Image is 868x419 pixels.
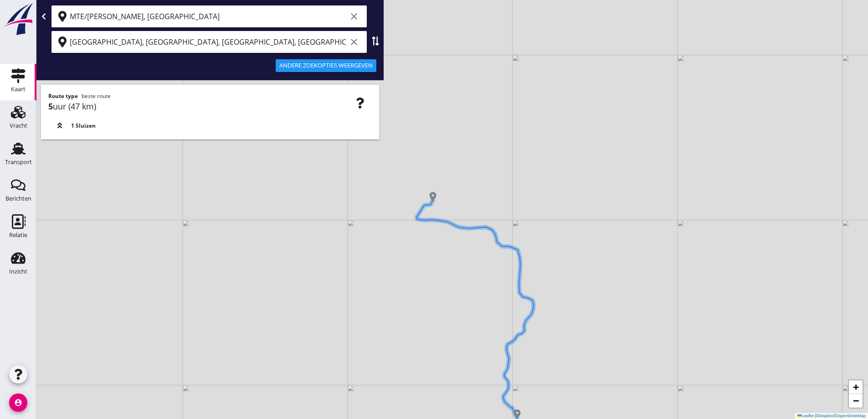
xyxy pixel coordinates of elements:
[5,159,32,165] div: Transport
[71,122,96,130] span: 1 Sluizen
[815,414,816,418] span: |
[82,92,111,100] span: beste route
[9,269,27,274] div: Inzicht
[349,36,360,47] i: clear
[837,414,866,418] a: OpenStreetMap
[797,414,814,418] a: Leaflet
[276,59,376,72] button: Andere zoekopties weergeven
[853,395,859,406] span: −
[349,11,360,22] i: clear
[849,380,863,394] a: Zoom in
[5,196,31,202] div: Berichten
[48,92,78,100] strong: Route type
[70,35,347,49] input: Bestemming
[513,409,522,419] img: Marker
[279,61,373,70] div: Andere zoekopties weergeven
[795,413,868,419] div: © ©
[9,232,27,238] div: Relatie
[10,123,27,129] div: Vracht
[9,393,27,412] i: account_circle
[48,100,372,113] div: uur (47 km)
[849,394,863,408] a: Zoom out
[70,9,347,24] input: Vertrekpunt
[2,2,35,36] img: logo-small.a267ee39.svg
[48,101,53,112] strong: 5
[428,192,437,201] img: Marker
[11,86,26,92] div: Kaart
[853,381,859,393] span: +
[819,414,834,418] a: Mapbox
